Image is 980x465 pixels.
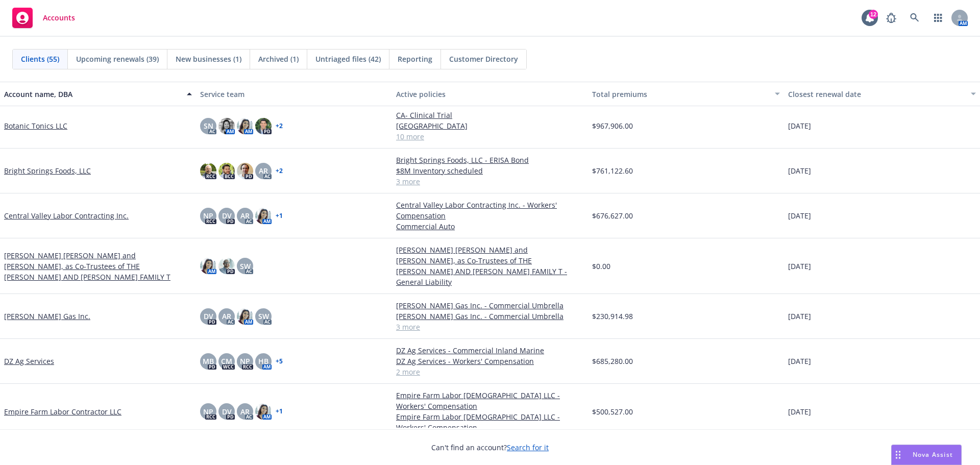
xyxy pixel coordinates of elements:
[396,345,584,356] a: DZ Ag Services - Commercial Inland Marine
[276,408,283,414] a: + 1
[176,54,241,64] span: New businesses (1)
[788,165,811,176] span: [DATE]
[204,311,213,322] span: DV
[392,82,588,106] button: Active policies
[240,261,251,272] span: SW
[869,10,878,19] div: 12
[276,168,283,174] a: + 2
[904,8,925,28] a: Search
[396,176,584,187] a: 3 more
[315,54,381,64] span: Untriaged files (42)
[788,406,811,417] span: [DATE]
[788,261,811,272] span: [DATE]
[396,390,584,411] a: Empire Farm Labor [DEMOGRAPHIC_DATA] LLC - Workers' Compensation
[592,311,633,322] span: $230,914.98
[788,356,811,366] span: [DATE]
[4,89,181,100] div: Account name, DBA
[788,311,811,322] span: [DATE]
[276,213,283,219] a: + 1
[255,118,272,134] img: photo
[449,54,518,64] span: Customer Directory
[507,443,549,452] a: Search for it
[200,163,216,179] img: photo
[237,118,253,134] img: photo
[259,165,268,176] span: AR
[396,411,584,433] a: Empire Farm Labor [DEMOGRAPHIC_DATA] LLC - Workers' Compensation
[788,120,811,131] span: [DATE]
[258,311,269,322] span: SW
[788,210,811,221] span: [DATE]
[396,311,584,322] a: [PERSON_NAME] Gas Inc. - Commercial Umbrella
[592,210,633,221] span: $676,627.00
[8,4,79,32] a: Accounts
[240,356,250,366] span: NP
[203,210,213,221] span: NP
[4,311,90,322] a: [PERSON_NAME] Gas Inc.
[592,261,610,272] span: $0.00
[592,406,633,417] span: $500,527.00
[196,82,392,106] button: Service team
[592,356,633,366] span: $685,280.00
[913,450,953,459] span: Nova Assist
[222,210,232,221] span: DV
[396,110,584,120] a: CA- Clinical Trial
[396,322,584,332] a: 3 more
[76,54,159,64] span: Upcoming renewals (39)
[396,221,584,232] a: Commercial Auto
[4,250,192,282] a: [PERSON_NAME] [PERSON_NAME] and [PERSON_NAME], as Co-Trustees of THE [PERSON_NAME] AND [PERSON_NA...
[928,8,948,28] a: Switch app
[21,54,59,64] span: Clients (55)
[592,120,633,131] span: $967,906.00
[396,165,584,176] a: $8M Inventory scheduled
[221,356,232,366] span: CM
[396,366,584,377] a: 2 more
[218,163,235,179] img: photo
[200,89,388,100] div: Service team
[4,406,121,417] a: Empire Farm Labor Contractor LLC
[218,258,235,274] img: photo
[200,258,216,274] img: photo
[396,131,584,142] a: 10 more
[222,406,232,417] span: DV
[4,356,54,366] a: DZ Ag Services
[255,403,272,420] img: photo
[588,82,784,106] button: Total premiums
[258,356,268,366] span: HB
[276,358,283,364] a: + 5
[592,89,769,100] div: Total premiums
[276,123,283,129] a: + 2
[4,210,129,221] a: Central Valley Labor Contracting Inc.
[203,406,213,417] span: NP
[396,200,584,221] a: Central Valley Labor Contracting Inc. - Workers' Compensation
[255,208,272,224] img: photo
[204,120,213,131] span: SN
[788,89,965,100] div: Closest renewal date
[892,445,904,464] div: Drag to move
[398,54,432,64] span: Reporting
[784,82,980,106] button: Closest renewal date
[396,89,584,100] div: Active policies
[396,244,584,287] a: [PERSON_NAME] [PERSON_NAME] and [PERSON_NAME], as Co-Trustees of THE [PERSON_NAME] AND [PERSON_NA...
[396,356,584,366] a: DZ Ag Services - Workers' Compensation
[592,165,633,176] span: $761,122.60
[891,445,962,465] button: Nova Assist
[881,8,901,28] a: Report a Bug
[218,118,235,134] img: photo
[237,163,253,179] img: photo
[4,165,91,176] a: Bright Springs Foods, LLC
[237,308,253,325] img: photo
[396,155,584,165] a: Bright Springs Foods, LLC - ERISA Bond
[240,210,250,221] span: AR
[396,300,584,311] a: [PERSON_NAME] Gas Inc. - Commercial Umbrella
[240,406,250,417] span: AR
[222,311,231,322] span: AR
[258,54,299,64] span: Archived (1)
[396,120,584,131] a: [GEOGRAPHIC_DATA]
